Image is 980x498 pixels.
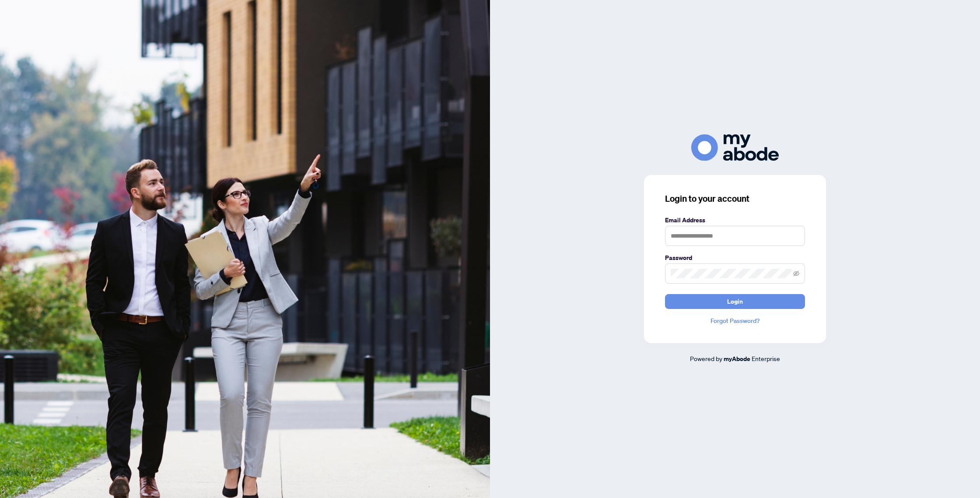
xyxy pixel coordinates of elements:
button: Login [665,294,805,309]
span: eye-invisible [793,270,799,277]
span: Enterprise [752,354,780,362]
a: Forgot Password? [665,316,805,326]
img: ma-logo [691,134,779,161]
span: Login [727,295,743,309]
label: Password [665,253,805,263]
a: myAbode [724,354,750,364]
span: Powered by [690,354,722,362]
h3: Login to your account [665,193,805,205]
label: Email Address [665,215,805,225]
